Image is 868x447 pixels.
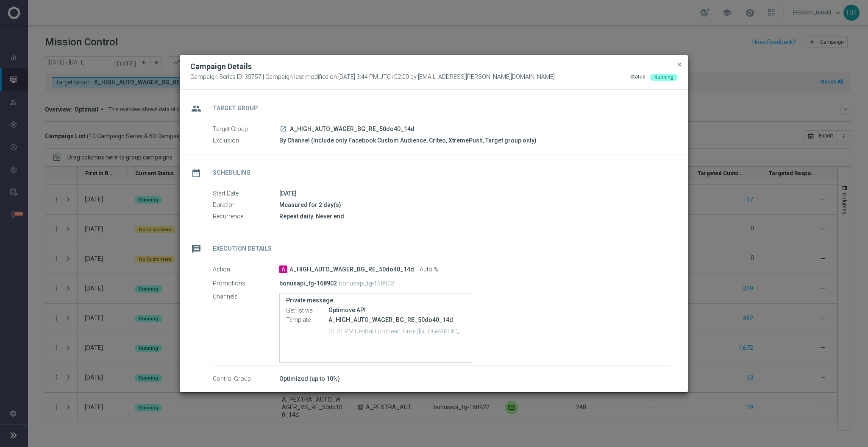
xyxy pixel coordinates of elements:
[213,279,279,287] label: Promotions
[213,169,250,177] h2: Scheduling
[189,165,204,181] i: date_range
[213,245,272,253] h2: Execution Details
[328,327,465,335] p: 01:01 PM Central European Time ([GEOGRAPHIC_DATA]) (UTC +02:00)
[420,266,438,274] span: Auto %
[190,73,555,81] span: Campaign Series ID: 35757 | Campaign last modified on [DATE] 3:44 PM UTC+02:00 by [EMAIL_ADDRESS]...
[279,136,671,145] div: By Channel (Include only Facebook Custom Audience, Criteo, XtremePush, Target group only)
[213,293,279,301] label: Channels
[339,279,394,287] p: bonusapi_tg-168902
[286,307,328,314] label: Get list via
[213,213,279,221] label: Recurrence
[279,126,287,133] a: launch
[279,201,671,209] div: Measured for 2 day(s)
[280,126,287,132] i: launch
[213,375,279,383] label: Control Group
[213,137,279,145] label: Exclusion
[189,241,204,257] i: message
[286,316,328,324] label: Template
[213,201,279,209] label: Duration
[279,279,337,287] p: bonusapi_tg-168902
[286,297,465,304] label: Private message
[213,266,279,274] label: Action
[190,61,252,72] h2: Campaign Details
[279,189,671,198] div: [DATE]
[189,101,204,116] i: group
[328,316,465,324] p: A_HIGH_AUTO_WAGER_BG_RE_50do40_14d
[328,306,465,314] div: Optimove API
[290,126,415,133] span: A_HIGH_AUTO_WAGER_BG_RE_50do40_14d
[289,266,414,274] span: A_HIGH_AUTO_WAGER_BG_RE_50do40_14d
[213,126,279,133] label: Target Group
[279,374,671,383] div: Optimized (up to 10%)
[676,61,683,68] span: close
[650,73,678,80] colored-tag: Running
[654,75,673,80] span: Running
[630,73,647,81] div: Status:
[213,104,258,112] h2: Target Group
[213,190,279,198] label: Start Date
[279,265,287,273] span: A
[279,212,671,221] div: Repeat daily. Never end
